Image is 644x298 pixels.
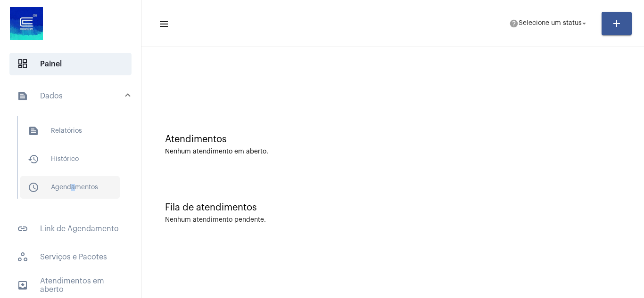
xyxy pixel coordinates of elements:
[17,223,28,234] mat-icon: sidenav icon
[9,274,132,297] span: Atendimentos em aberto
[158,18,168,30] mat-icon: sidenav icon
[165,217,266,224] div: Nenhum atendimento pendente.
[28,182,39,193] mat-icon: sidenav icon
[17,251,28,263] span: sidenav icon
[165,202,620,213] div: Fila de atendimentos
[20,176,120,199] span: Agendamentos
[165,134,620,145] div: Atendimentos
[504,14,594,33] button: Selecione um status
[6,111,141,212] div: sidenav iconDados
[6,81,141,111] mat-expansion-panel-header: sidenav iconDados
[9,246,132,268] span: Serviços e Pacotes
[20,148,120,170] span: Histórico
[28,125,39,137] mat-icon: sidenav icon
[8,5,45,42] img: d4669ae0-8c07-2337-4f67-34b0df7f5ae4.jpeg
[17,90,28,102] mat-icon: sidenav icon
[580,19,588,28] mat-icon: arrow_drop_down
[509,19,519,28] mat-icon: help
[17,90,126,102] mat-panel-title: Dados
[28,153,39,165] mat-icon: sidenav icon
[9,217,132,240] span: Link de Agendamento
[20,120,120,142] span: Relatórios
[611,18,622,29] mat-icon: add
[17,280,28,291] mat-icon: sidenav icon
[17,58,28,70] span: sidenav icon
[165,148,620,155] div: Nenhum atendimento em aberto.
[9,53,132,75] span: Painel
[519,20,582,27] span: Selecione um status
